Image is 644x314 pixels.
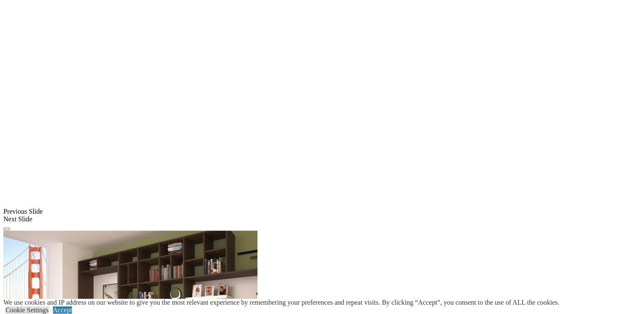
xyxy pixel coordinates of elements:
[3,299,559,306] div: We use cookies and IP address on our website to give you the most relevant experience by remember...
[3,215,641,223] div: Next Slide
[3,208,641,215] div: Previous Slide
[53,306,72,314] a: Accept
[6,306,49,314] a: Cookie Settings
[3,228,10,230] button: Click here to pause slide show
